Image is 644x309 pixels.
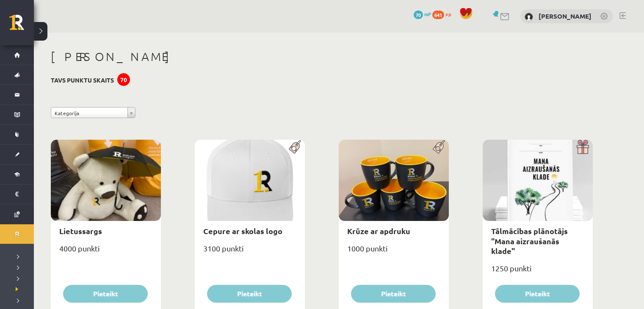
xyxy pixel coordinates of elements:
[207,285,292,303] button: Pieteikt
[432,11,444,19] span: 641
[491,226,568,256] a: Tālmācības plānotājs "Mana aizraušanās klade"
[432,11,455,17] a: 641 xp
[51,241,161,262] div: 4000 punkti
[430,140,449,154] img: Populāra prece
[495,285,580,303] button: Pieteikt
[483,261,593,282] div: 1250 punkti
[339,241,449,262] div: 1000 punkti
[424,11,431,17] span: mP
[574,140,593,154] img: Dāvana ar pārsteigumu
[203,226,282,236] a: Cepure ar skolas logo
[445,11,451,17] span: xp
[286,140,305,154] img: Populāra prece
[9,15,34,36] a: Rīgas 1. Tālmācības vidusskola
[51,77,114,84] h3: Tavs punktu skaits
[525,13,533,21] img: Aleks Cvetkovs
[414,11,431,17] a: 70 mP
[351,285,436,303] button: Pieteikt
[539,12,591,20] a: [PERSON_NAME]
[195,241,305,262] div: 3100 punkti
[63,285,148,303] button: Pieteikt
[59,226,102,236] a: Lietussargs
[347,226,410,236] a: Krūze ar apdruku
[414,11,423,19] span: 70
[51,107,135,118] a: Kategorija
[117,73,130,86] div: 70
[51,50,593,64] h1: [PERSON_NAME]
[55,108,124,119] span: Kategorija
